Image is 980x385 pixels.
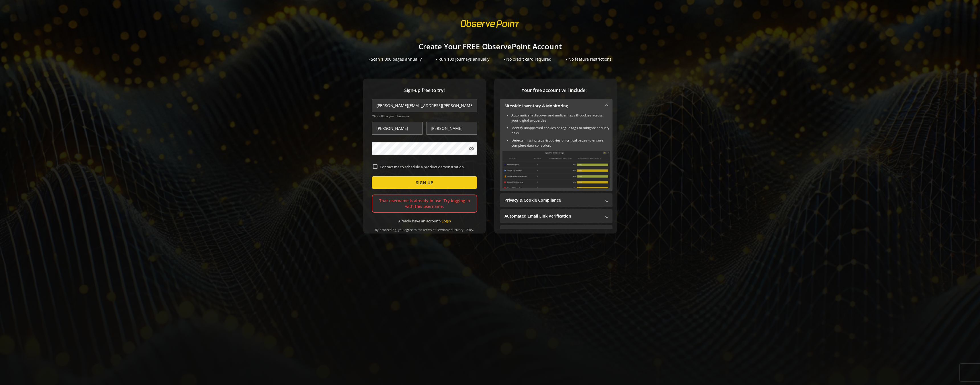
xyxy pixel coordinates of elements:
[505,213,601,219] mat-panel-title: Automated Email Link Verification
[511,138,610,148] li: Detects missing tags & cookies on critical pages to ensure complete data collection.
[500,225,612,239] mat-expansion-panel-header: Performance Monitoring with Web Vitals
[500,193,612,207] mat-expansion-panel-header: Privacy & Cookie Compliance
[426,122,477,135] input: Last Name *
[453,228,473,232] a: Privacy Policy
[469,146,474,151] mat-icon: visibility
[372,218,477,224] div: Already have an account?
[505,103,601,109] mat-panel-title: Sitewide Inventory & Monitoring
[500,209,612,223] mat-expansion-panel-header: Automated Email Link Verification
[372,194,477,213] div: That username is already in use. Try logging in with this username.
[372,176,477,189] button: SIGN UP
[504,56,552,62] div: • No credit card required
[502,151,610,188] img: Sitewide Inventory & Monitoring
[500,87,608,94] span: Your free account will include:
[416,177,433,188] span: SIGN UP
[422,228,447,232] a: Terms of Service
[372,99,477,112] input: Email Address (name@work-email.com) *
[372,224,477,232] div: By proceeding, you agree to the and .
[505,197,601,203] mat-panel-title: Privacy & Cookie Compliance
[500,99,612,113] mat-expansion-panel-header: Sitewide Inventory & Monitoring
[372,114,477,118] span: This will be your Username
[566,56,612,62] div: • No feature restrictions
[436,56,489,62] div: • Run 100 Journeys annually
[377,164,476,169] label: Contact me to schedule a product demonstration
[368,56,422,62] div: • Scan 1,000 pages annually
[511,113,610,123] li: Automatically discover and audit all tags & cookies across your digital properties.
[372,87,477,94] span: Sign-up free to try!
[372,122,423,135] input: First Name *
[500,113,612,191] div: Sitewide Inventory & Monitoring
[511,125,610,136] li: Identify unapproved cookies or rogue tags to mitigate security risks.
[442,218,451,224] a: Login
